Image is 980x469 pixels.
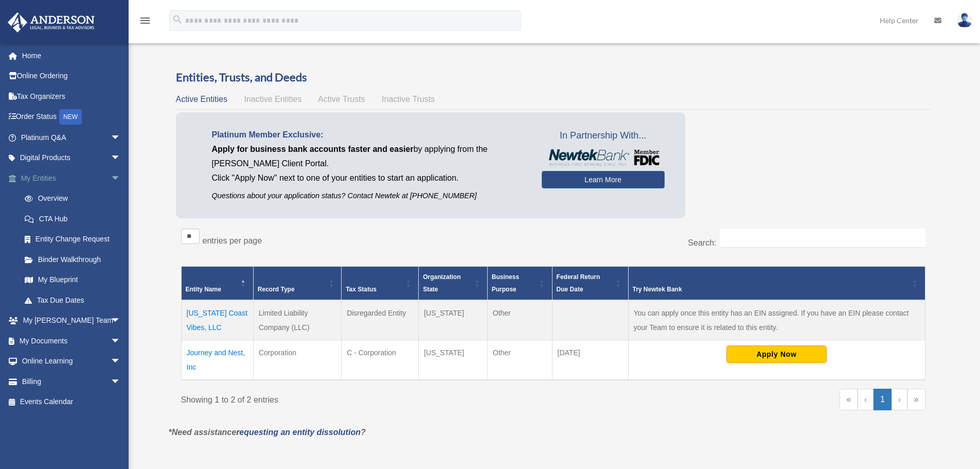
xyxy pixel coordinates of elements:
i: menu [139,14,151,27]
th: Try Newtek Bank : Activate to sort [628,267,925,301]
img: Anderson Advisors Platinum Portal [5,12,98,32]
em: *Need assistance ? [169,428,366,437]
a: Events Calendar [7,392,136,412]
p: by applying from the [PERSON_NAME] Client Portal. [212,142,526,171]
span: arrow_drop_down [111,310,131,332]
td: Other [487,300,552,340]
span: Entity Name [186,286,221,293]
span: arrow_drop_down [111,351,131,372]
td: Other [487,340,552,380]
td: You can apply once this entity has an EIN assigned. If you have an EIN please contact your Team t... [628,300,925,340]
span: Inactive Trusts [382,95,435,103]
span: Business Purpose [492,273,519,293]
td: [US_STATE] [419,340,488,380]
span: arrow_drop_down [111,331,131,352]
span: Apply for business bank accounts faster and easier [212,145,414,153]
a: Online Learningarrow_drop_down [7,351,136,372]
a: Next [892,389,907,410]
span: Tax Status [346,286,377,293]
span: Organization State [423,273,460,293]
a: Platinum Q&Aarrow_drop_down [7,127,136,148]
a: Entity Change Request [14,229,136,250]
span: Federal Return Due Date [557,273,600,293]
a: Learn More [542,171,665,188]
span: Record Type [258,286,295,293]
span: Inactive Entities [244,95,301,103]
td: Disregarded Entity [342,300,419,340]
span: arrow_drop_down [111,168,131,189]
th: Tax Status: Activate to sort [342,267,419,301]
a: Tax Organizers [7,86,136,107]
a: CTA Hub [14,209,136,229]
td: C - Corporation [342,340,419,380]
a: Binder Walkthrough [14,249,136,270]
div: Try Newtek Bank [633,283,910,296]
a: 1 [874,389,892,410]
a: Last [907,389,925,410]
td: [US_STATE] Coast Vibes, LLC [181,300,253,340]
a: Previous [858,389,874,410]
a: Order StatusNEW [7,107,136,128]
a: requesting an entity dissolution [236,428,361,437]
span: arrow_drop_down [111,127,131,148]
td: [US_STATE] [419,300,488,340]
span: Active Trusts [318,95,365,103]
a: My Blueprint [14,270,136,290]
div: NEW [59,109,82,125]
a: My [PERSON_NAME] Teamarrow_drop_down [7,310,136,331]
label: Search: [688,238,716,247]
td: Corporation [253,340,341,380]
span: arrow_drop_down [111,148,131,169]
th: Entity Name: Activate to invert sorting [181,267,253,301]
p: Click "Apply Now" next to one of your entities to start an application. [212,171,526,185]
a: My Entitiesarrow_drop_down [7,168,136,188]
a: Billingarrow_drop_down [7,371,136,392]
th: Business Purpose: Activate to sort [487,267,552,301]
a: Online Ordering [7,66,136,86]
div: Showing 1 to 2 of 2 entries [181,389,546,407]
span: arrow_drop_down [111,371,131,392]
a: Digital Productsarrow_drop_down [7,148,136,168]
img: User Pic [957,13,972,28]
button: Apply Now [726,345,827,363]
a: First [840,389,858,410]
p: Questions about your application status? Contact Newtek at [PHONE_NUMBER] [212,189,526,202]
a: menu [139,18,151,27]
td: [DATE] [552,340,628,380]
span: In Partnership With... [542,128,665,144]
td: Journey and Nest, Inc [181,340,253,380]
th: Organization State: Activate to sort [419,267,488,301]
span: Active Entities [176,95,227,103]
a: Home [7,45,136,66]
a: My Documentsarrow_drop_down [7,331,136,351]
th: Federal Return Due Date: Activate to sort [552,267,628,301]
a: Overview [14,188,131,209]
td: Limited Liability Company (LLC) [253,300,341,340]
p: Platinum Member Exclusive: [212,128,526,142]
img: NewtekBankLogoSM.png [547,149,660,166]
i: search [172,14,183,25]
label: entries per page [203,236,262,245]
h3: Entities, Trusts, and Deeds [176,70,931,85]
th: Record Type: Activate to sort [253,267,341,301]
a: Tax Due Dates [14,290,136,310]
